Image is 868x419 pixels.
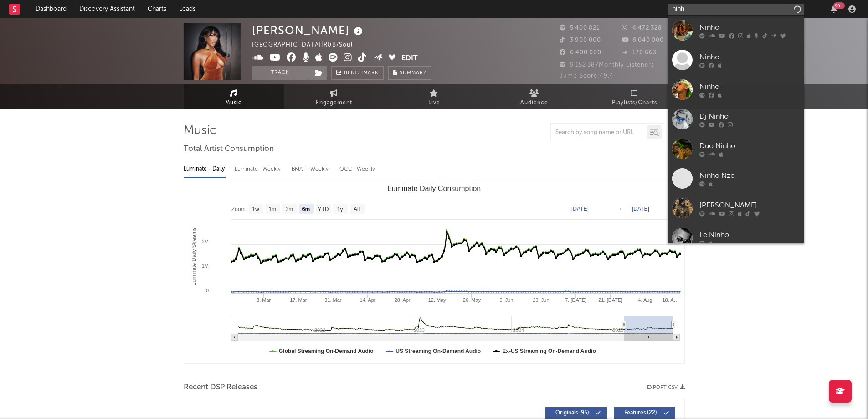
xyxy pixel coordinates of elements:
[388,66,431,80] button: Summary
[257,297,271,303] text: 3. Mar
[400,71,426,76] span: Summary
[551,129,647,136] input: Search by song name or URL
[668,134,804,164] a: Duo Ninho
[395,348,481,354] text: US Streaming On-Demand Audio
[337,206,343,212] text: 1y
[324,297,342,303] text: 31. Mar
[699,81,800,92] div: Ninho
[339,161,376,177] div: OCC - Weekly
[545,407,607,419] button: Originals(95)
[344,68,379,79] span: Benchmark
[502,348,596,354] text: Ex-US Streaming On-Demand Audio
[533,297,549,303] text: 23. Jun
[699,111,800,122] div: Dj Ninho
[235,161,282,177] div: Luminate - Weekly
[225,98,242,109] span: Music
[279,348,374,354] text: Global Streaming On-Demand Audio
[699,200,800,211] div: [PERSON_NAME]
[360,297,375,303] text: 14. Apr
[318,206,329,212] text: YTD
[387,185,481,192] text: Luminate Daily Consumption
[668,16,804,45] a: Ninho
[622,50,657,56] span: 170 663
[617,206,622,212] text: →
[668,164,804,193] a: Ninho Nzo
[699,140,800,151] div: Duo Ninho
[551,410,593,416] span: Originals ( 95 )
[252,206,259,212] text: 1w
[316,98,352,109] span: Engagement
[292,161,330,177] div: BMAT - Weekly
[184,84,284,109] a: Music
[560,50,601,56] span: 6 400 000
[268,206,276,212] text: 1m
[560,73,614,79] span: Jump Score: 49.4
[668,75,804,104] a: Ninho
[598,297,622,303] text: 21. [DATE]
[484,84,585,109] a: Audience
[401,53,418,64] button: Edit
[284,84,384,109] a: Engagement
[428,98,440,109] span: Live
[384,84,484,109] a: Live
[571,206,589,212] text: [DATE]
[302,206,309,212] text: 6m
[699,170,800,181] div: Ninho Nzo
[662,297,678,303] text: 18. A…
[201,239,208,244] text: 2M
[560,37,601,43] span: 3 900 000
[622,25,662,31] span: 4 472 328
[462,297,481,303] text: 26. May
[184,144,274,155] span: Total Artist Consumption
[614,407,675,419] button: Features(22)
[560,25,600,31] span: 5 400 821
[184,382,257,393] span: Recent DSP Releases
[668,193,804,223] a: [PERSON_NAME]
[622,37,664,43] span: 8 040 000
[668,45,804,75] a: Ninho
[499,297,513,303] text: 9. Jun
[831,5,837,13] button: 99+
[620,410,662,416] span: Features ( 22 )
[668,223,804,253] a: Le Ninho
[699,22,800,33] div: Ninho
[231,206,246,212] text: Zoom
[647,385,685,390] button: Export CSV
[190,228,197,285] text: Luminate Daily Streams
[699,229,800,240] div: Le Ninho
[632,206,649,212] text: [DATE]
[331,66,384,80] a: Benchmark
[252,66,309,80] button: Track
[353,206,359,212] text: All
[699,52,800,62] div: Ninho
[565,297,586,303] text: 7. [DATE]
[290,297,307,303] text: 17. Mar
[585,84,685,109] a: Playlists/Charts
[184,181,684,363] svg: Luminate Daily Consumption
[833,2,845,9] div: 99 +
[520,98,548,109] span: Audience
[428,297,446,303] text: 12. May
[668,4,804,15] input: Search for artists
[612,98,657,109] span: Playlists/Charts
[184,161,226,177] div: Luminate - Daily
[394,297,410,303] text: 28. Apr
[252,23,365,38] div: [PERSON_NAME]
[201,263,208,269] text: 1M
[285,206,293,212] text: 3m
[205,288,208,293] text: 0
[638,297,652,303] text: 4. Aug
[560,62,654,68] span: 9 152 387 Monthly Listeners
[252,40,363,51] div: [GEOGRAPHIC_DATA] | R&B/Soul
[668,104,804,134] a: Dj Ninho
